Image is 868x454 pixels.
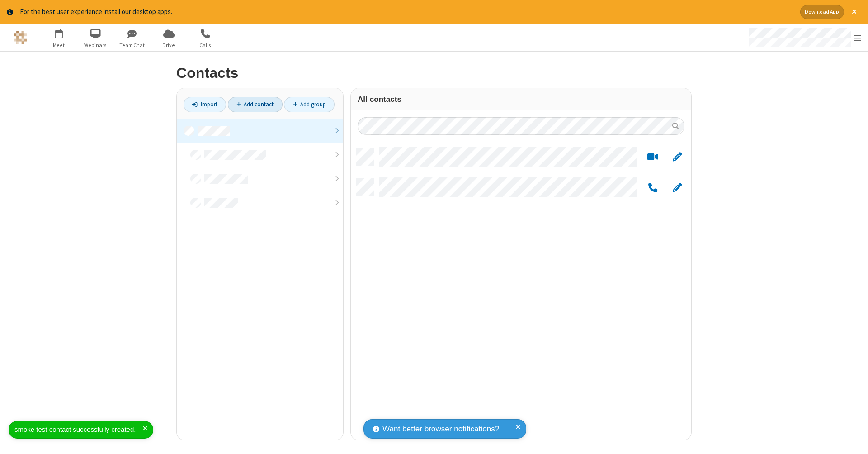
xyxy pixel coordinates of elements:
[20,7,793,17] div: For the best user experience install our desktop apps.
[358,95,684,104] h3: All contacts
[184,97,226,112] a: Import
[668,151,686,162] button: Edit
[189,41,222,49] span: Calls
[14,425,143,435] div: smoke test contact successfully created.
[800,5,844,19] button: Download App
[644,151,661,162] button: Start a video meeting
[351,142,691,441] div: grid
[668,182,686,193] button: Edit
[644,182,661,193] button: Call by phone
[741,24,868,51] div: Open menu
[152,41,186,49] span: Drive
[79,41,113,49] span: Webinars
[176,65,692,81] h2: Contacts
[284,97,335,112] a: Add group
[42,41,76,49] span: Meet
[14,31,27,44] img: QA Selenium DO NOT DELETE OR CHANGE
[228,97,283,112] a: Add contact
[3,24,37,51] button: Logo
[382,423,499,435] span: Want better browser notifications?
[115,41,149,49] span: Team Chat
[847,5,861,19] button: Close alert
